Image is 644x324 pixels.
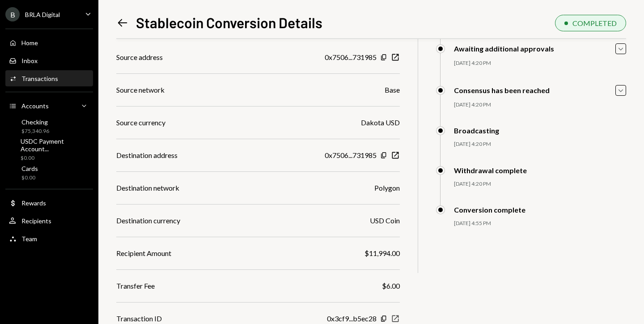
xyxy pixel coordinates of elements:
div: Recipient Amount [116,248,171,259]
div: [DATE] 4:20 PM [454,101,626,109]
a: Inbox [5,52,93,68]
div: Team [21,235,37,243]
div: [DATE] 4:20 PM [454,141,626,148]
div: Checking [21,118,49,126]
div: BRLA Digital [25,11,60,18]
div: Consensus has been reached [454,86,550,94]
div: Home [21,39,38,47]
a: Transactions [5,70,93,86]
div: $11,994.00 [364,248,400,259]
div: Conversion complete [454,205,525,214]
div: Source currency [116,117,165,128]
div: Destination network [116,183,179,193]
a: Home [5,34,93,51]
div: Dakota USD [361,117,400,128]
div: Accounts [21,102,49,110]
a: Accounts [5,98,93,114]
div: Transfer Fee [116,281,155,291]
div: 0x7506...731985 [325,150,377,161]
a: USDC Payment Account...$0.00 [5,139,93,160]
div: $0.00 [21,154,89,162]
div: 0x7506...731985 [325,52,377,63]
a: Team [5,230,93,247]
div: Transaction ID [116,313,162,324]
div: Source network [116,85,165,95]
div: [DATE] 4:55 PM [454,220,626,227]
div: Rewards [21,199,46,207]
div: Destination address [116,150,178,161]
div: $0.00 [21,174,38,182]
div: Transactions [21,75,58,82]
div: Awaiting additional approvals [454,44,554,53]
a: Rewards [5,195,93,211]
a: Checking$75,340.96 [5,115,93,137]
div: Withdrawal complete [454,166,527,175]
div: Recipients [21,217,51,225]
div: Broadcasting [454,126,499,135]
div: Source address [116,52,163,63]
div: [DATE] 4:20 PM [454,180,626,188]
h1: Stablecoin Conversion Details [136,13,322,31]
div: B [5,7,20,21]
div: Cards [21,165,38,172]
div: $75,340.96 [21,128,49,135]
div: Inbox [21,57,38,64]
a: Cards$0.00 [5,162,93,183]
div: 0x3cf9...b5ec28 [327,313,377,324]
div: [DATE] 4:20 PM [454,60,626,67]
div: USDC Payment Account... [21,137,89,153]
div: COMPLETED [572,19,617,27]
div: USD Coin [370,215,400,226]
div: Destination currency [116,215,180,226]
div: $6.00 [382,281,400,291]
div: Polygon [374,183,400,193]
a: Recipients [5,213,93,229]
div: Base [385,85,400,95]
